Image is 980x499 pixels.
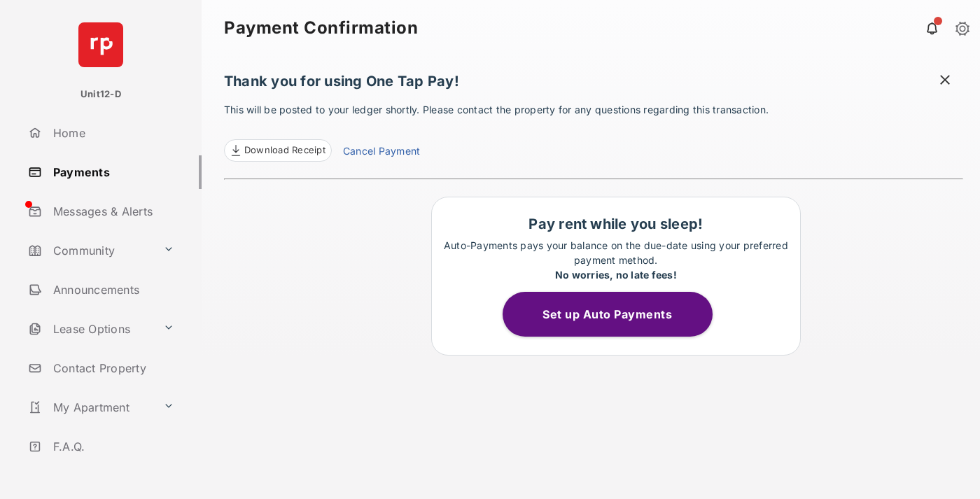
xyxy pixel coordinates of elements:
h1: Thank you for using One Tap Pay! [224,73,963,97]
a: Announcements [22,273,202,307]
strong: Payment Confirmation [224,20,418,36]
p: Auto-Payments pays your balance on the due-date using your preferred payment method. [439,238,793,282]
a: Payments [22,155,202,189]
a: Set up Auto Payments [503,307,729,321]
div: No worries, no late fees! [439,267,793,282]
a: Contact Property [22,351,202,385]
a: My Apartment [22,391,157,424]
p: This will be posted to your ledger shortly. Please contact the property for any questions regardi... [224,102,963,162]
a: Messages & Alerts [22,195,202,228]
button: Set up Auto Payments [503,292,713,337]
a: Cancel Payment [343,143,420,162]
img: svg+xml;base64,PHN2ZyB4bWxucz0iaHR0cDovL3d3dy53My5vcmcvMjAwMC9zdmciIHdpZHRoPSI2NCIgaGVpZ2h0PSI2NC... [78,22,123,67]
h1: Pay rent while you sleep! [439,216,793,232]
a: Download Receipt [224,139,332,162]
span: Download Receipt [244,143,325,157]
a: Home [22,116,202,150]
a: F.A.Q. [22,430,202,463]
p: Unit12-D [80,87,121,101]
a: Community [22,234,157,267]
a: Lease Options [22,312,157,346]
